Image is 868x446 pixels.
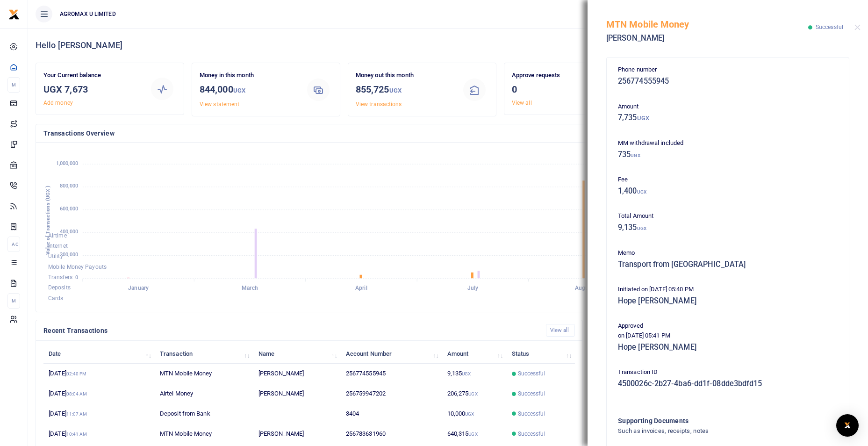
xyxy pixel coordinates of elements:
small: UGX [465,411,474,417]
td: 256774555945 [341,364,442,384]
span: Successful [518,369,545,378]
th: Amount: activate to sort column ascending [442,344,506,364]
tspan: March [242,285,258,292]
h5: Hope [PERSON_NAME] [618,296,838,306]
small: UGX [637,115,649,122]
p: Approved [618,321,838,331]
a: logo-small logo-large logo-large [8,10,20,17]
h5: Transport from [GEOGRAPHIC_DATA] [618,260,838,269]
small: UGX [462,371,471,376]
small: UGX [233,87,245,94]
a: View all [512,100,532,106]
h3: 844,000 [200,82,297,98]
a: View statement [200,101,239,108]
h3: 0 [512,82,610,96]
span: Transfers [48,274,72,281]
p: Initiated on [DATE] 05:40 PM [618,285,838,295]
small: UGX [631,153,640,158]
h4: Supporting Documents [618,416,800,426]
p: Memo [618,248,838,258]
td: MTN Mobile Money [155,364,253,384]
td: [DATE] [43,424,155,444]
tspan: 1,000,000 [56,160,78,166]
text: Value of Transactions (UGX ) [45,186,51,255]
small: 10:41 AM [66,432,87,437]
p: Total Amount [618,211,838,221]
a: Add money [43,100,73,106]
th: Name: activate to sort column ascending [253,344,341,364]
td: [PERSON_NAME] [253,364,341,384]
h5: MTN Mobile Money [606,19,808,30]
span: Successful [518,430,545,438]
tspan: January [128,285,149,292]
td: 256759947202 [341,384,442,404]
small: UGX [468,391,477,396]
li: M [7,77,20,93]
td: 206,275 [442,384,506,404]
button: Close [854,24,861,30]
h5: Hope [PERSON_NAME] [618,343,838,352]
p: Money out this month [356,71,453,80]
td: [DATE] [43,404,155,424]
small: UGX [389,87,402,94]
p: Amount [618,102,838,112]
td: MTN Mobile Money [155,424,253,444]
p: Phone number [618,65,838,75]
span: Internet [48,243,68,249]
h4: Such as invoices, receipts, notes [618,426,800,436]
td: 256783631960 [341,424,442,444]
h5: [PERSON_NAME] [606,34,808,43]
tspan: 800,000 [60,183,78,189]
td: 9,135 [442,364,506,384]
th: Status: activate to sort column ascending [506,344,575,364]
span: Deposits [48,285,71,291]
th: Transaction: activate to sort column ascending [155,344,253,364]
h4: Hello [PERSON_NAME] [36,40,861,50]
span: Mobile Money Payouts [48,264,107,270]
h3: 855,725 [356,82,453,98]
td: [DATE] [43,364,155,384]
span: AGROMAX U LIMITED [56,10,120,18]
a: View all [546,324,575,337]
small: UGX [468,432,477,437]
p: Approve requests [512,71,610,80]
tspan: April [355,285,367,292]
tspan: 200,000 [60,252,78,258]
tspan: August [575,285,594,292]
td: [PERSON_NAME] [253,424,341,444]
li: M [7,293,20,309]
td: [DATE] [43,384,155,404]
h5: 735 [618,150,838,159]
div: Open Intercom Messenger [836,414,859,437]
small: UGX [637,226,646,231]
tspan: July [467,285,478,292]
span: Cards [48,295,64,302]
h5: 256774555945 [618,77,838,86]
th: Account Number: activate to sort column ascending [341,344,442,364]
span: Successful [518,410,545,418]
tspan: 400,000 [60,229,78,235]
small: 11:07 AM [66,411,87,417]
p: Your Current balance [43,71,141,80]
td: 3404 [341,404,442,424]
h5: 7,735 [618,113,838,122]
th: Date: activate to sort column descending [43,344,155,364]
p: Transaction ID [618,367,838,377]
p: Fee [618,175,838,185]
tspan: 600,000 [60,206,78,212]
h5: 9,135 [618,223,838,232]
h3: UGX 7,673 [43,82,141,96]
tspan: 0 [75,274,78,281]
h4: Transactions Overview [43,128,645,138]
img: logo-small [8,9,20,20]
span: Utility [48,253,63,260]
td: Airtel Money [155,384,253,404]
li: Ac [7,237,20,252]
td: 640,315 [442,424,506,444]
td: Deposit from Bank [155,404,253,424]
small: 08:04 AM [66,391,87,396]
small: UGX [637,189,646,194]
span: Successful [518,389,545,398]
h4: Recent Transactions [43,325,538,336]
p: Money in this month [200,71,297,80]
